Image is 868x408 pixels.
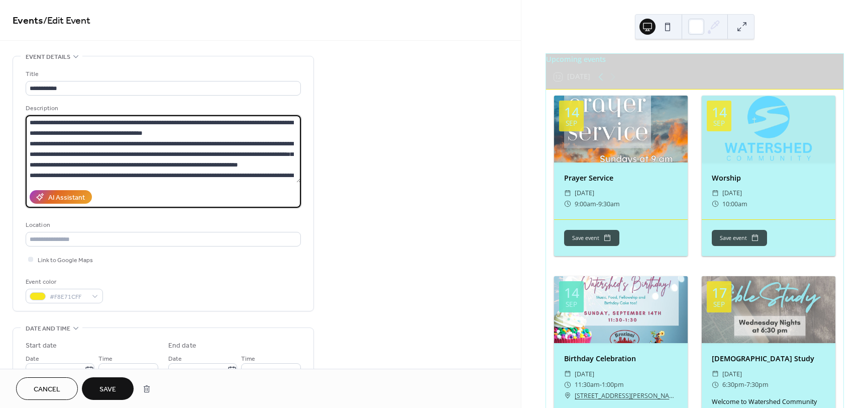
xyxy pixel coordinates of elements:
[99,384,116,395] span: Save
[13,11,43,31] a: Events
[598,199,620,209] span: 9:30am
[564,230,619,246] button: Save event
[566,120,577,127] div: Sep
[26,277,101,287] div: Event color
[566,301,577,308] div: Sep
[564,105,579,119] div: 14
[564,286,579,299] div: 14
[34,384,60,395] span: Cancel
[98,354,113,364] span: Time
[546,54,843,65] div: Upcoming events
[38,255,93,266] span: Link to Google Maps
[712,105,727,119] div: 14
[600,379,602,390] span: -
[564,188,571,198] div: ​
[712,230,767,246] button: Save event
[564,379,571,390] div: ​
[564,369,571,379] div: ​
[26,103,299,114] div: Description
[554,353,688,364] div: Birthday Celebration
[712,286,727,299] div: 17
[712,188,719,198] div: ​
[26,341,57,351] div: Start date
[744,379,746,390] span: -
[722,188,742,198] span: [DATE]
[712,379,719,390] div: ​
[26,220,299,230] div: Location
[575,369,594,379] span: [DATE]
[168,341,196,351] div: End date
[702,173,835,184] div: Worship
[722,199,747,209] span: 10:00am
[596,199,598,209] span: -
[575,379,600,390] span: 11:30am
[26,323,70,334] span: Date and time
[564,390,571,401] div: ​
[575,199,596,209] span: 9:00am
[602,379,624,390] span: 1:00pm
[712,369,719,379] div: ​
[575,390,678,401] a: [STREET_ADDRESS][PERSON_NAME]
[713,301,725,308] div: Sep
[26,52,70,62] span: Event details
[48,193,85,203] div: AI Assistant
[43,11,90,31] span: / Edit Event
[712,199,719,209] div: ​
[713,120,725,127] div: Sep
[564,199,571,209] div: ​
[30,190,92,204] button: AI Assistant
[575,188,594,198] span: [DATE]
[50,292,87,302] span: #F8E71CFF
[16,377,78,400] button: Cancel
[746,379,769,390] span: 7:30pm
[241,354,255,364] span: Time
[26,354,39,364] span: Date
[702,353,835,364] div: [DEMOGRAPHIC_DATA] Study
[26,69,299,79] div: Title
[722,369,742,379] span: [DATE]
[722,379,744,390] span: 6:30pm
[82,377,134,400] button: Save
[554,173,688,184] div: Prayer Service
[168,354,182,364] span: Date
